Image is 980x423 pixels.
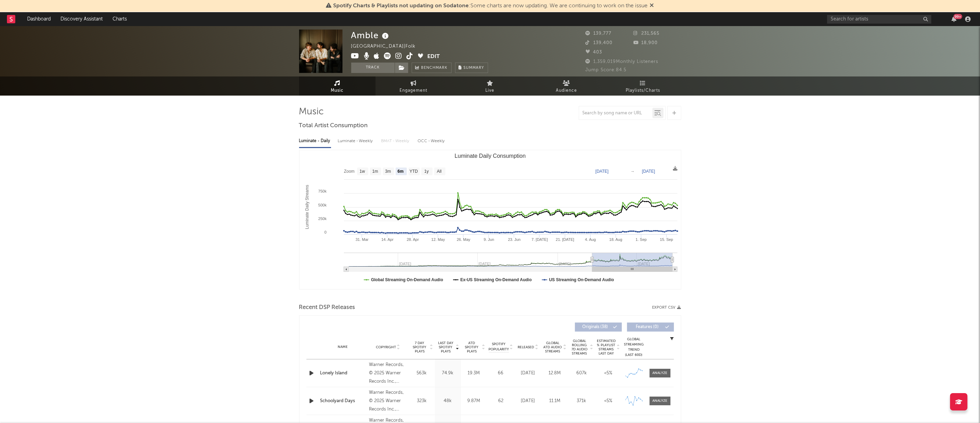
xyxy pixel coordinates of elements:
div: 66 [489,370,513,377]
button: Originals(38) [575,323,622,332]
button: Track [351,63,395,73]
text: 3m [385,169,391,174]
text: 23. Jun [508,237,520,242]
div: 12.8M [543,370,567,377]
text: 26. May [456,237,470,242]
text: 14. Apr [381,237,393,242]
div: 9.87M [463,398,485,405]
a: Music [299,76,376,96]
span: Benchmark [421,64,448,72]
span: Last Day Spotify Plays [437,341,455,353]
span: Originals ( 38 ) [579,325,611,329]
text: 1w [360,169,365,174]
text: 15. Sep [660,237,673,242]
text: → [631,169,635,174]
svg: Luminate Daily Consumption [299,150,681,289]
a: Lonely Island [320,370,366,377]
text: 750k [318,189,327,193]
span: Live [486,87,495,95]
span: 139,400 [586,41,613,45]
div: OCC - Weekly [418,135,446,147]
div: [GEOGRAPHIC_DATA] | Folk [351,42,424,51]
text: 6m [397,169,403,174]
a: Audience [528,76,605,96]
span: Music [331,87,344,95]
text: [DATE] [595,169,609,174]
text: 1m [372,169,378,174]
a: Discovery Assistant [56,12,108,26]
text: Global Streaming On-Demand Audio [371,277,443,282]
span: Spotify Charts & Playlists not updating on Sodatone [333,3,469,9]
text: 12. May [431,237,445,242]
div: Amble [351,30,391,41]
span: 139,777 [586,31,612,36]
div: Luminate - Daily [299,135,331,147]
text: US Streaming On-Demand Audio [549,277,614,282]
button: Summary [455,63,488,73]
span: Summary [464,66,484,70]
text: 0 [324,230,326,234]
div: 607k [570,370,593,377]
div: 563k [411,370,433,377]
button: Edit [428,52,440,61]
div: 371k [570,398,593,405]
a: Dashboard [22,12,56,26]
span: 231,565 [633,31,659,36]
button: 99+ [952,16,956,22]
text: 4. Aug [585,237,595,242]
div: <5% [597,370,620,377]
span: Playlists/Charts [626,87,660,95]
span: Spotify Popularity [488,342,509,352]
a: Schoolyard Days [320,398,366,405]
span: 1,359,019 Monthly Listeners [586,59,659,64]
button: Export CSV [652,306,681,310]
div: 19.3M [463,370,485,377]
span: Estimated % Playlist Streams Last Day [597,339,616,356]
div: 323k [411,398,433,405]
a: Charts [108,12,132,26]
text: Luminate Daily Streams [305,185,310,229]
a: Playlists/Charts [605,76,681,96]
input: Search for artists [827,15,931,24]
div: Luminate - Weekly [338,135,374,147]
span: Global Rolling 7D Audio Streams [570,339,589,356]
div: [DATE] [517,370,540,377]
text: 21. [DATE] [556,237,574,242]
div: 99 + [954,14,962,19]
span: 403 [586,50,602,55]
text: 18. Aug [609,237,622,242]
text: Luminate Daily Consumption [454,153,526,159]
text: Ex-US Streaming On-Demand Audio [460,277,532,282]
div: Warner Records, © 2025 Warner Records Inc., under exclusive license from Amble Music Limited [369,361,407,386]
div: 48k [437,398,459,405]
span: Engagement [400,87,428,95]
a: Engagement [376,76,452,96]
div: 74.9k [437,370,459,377]
div: Global Streaming Trend (Last 60D) [624,337,644,358]
div: [DATE] [517,398,540,405]
span: Global ATD Audio Streams [543,341,562,353]
input: Search by song name or URL [579,111,652,116]
span: 7 Day Spotify Plays [411,341,429,353]
div: 11.1M [543,398,567,405]
div: 62 [489,398,513,405]
div: Warner Records, © 2025 Warner Records Inc., under exclusive license from Amble Music Limited [369,389,407,414]
text: Zoom [344,169,355,174]
a: Benchmark [412,63,452,73]
span: ATD Spotify Plays [463,341,481,353]
span: Audience [556,87,577,95]
span: Jump Score: 84.5 [586,68,627,72]
text: 28. Apr [406,237,419,242]
span: Released [518,345,534,349]
text: All [437,169,441,174]
span: Recent DSP Releases [299,303,355,312]
span: 18,900 [633,41,658,45]
span: Copyright [376,345,396,349]
text: 500k [318,203,327,207]
span: Features ( 0 ) [632,325,664,329]
span: : Some charts are now updating. We are continuing to work on the issue [333,3,648,9]
text: 250k [318,217,327,221]
text: YTD [409,169,418,174]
